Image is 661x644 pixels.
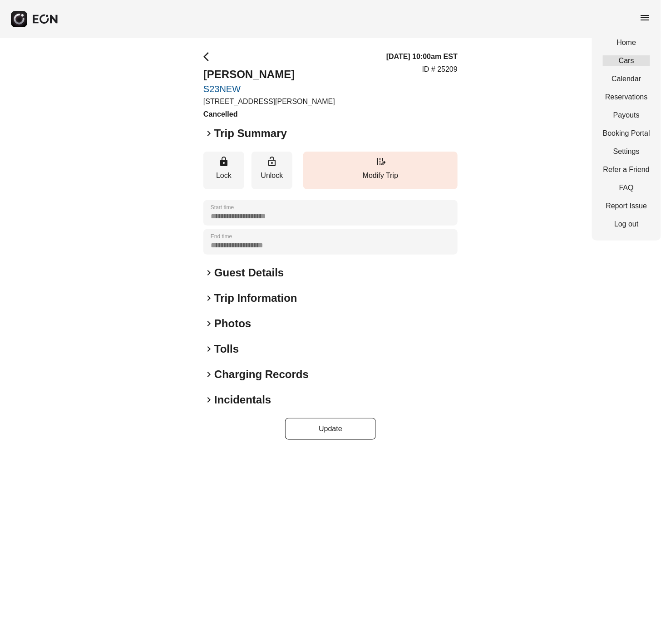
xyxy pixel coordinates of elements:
h2: Charging Records [214,367,309,382]
a: Settings [603,146,650,157]
span: keyboard_arrow_right [203,267,214,278]
span: arrow_back_ios [203,51,214,62]
h2: Incidentals [214,393,271,407]
a: FAQ [603,182,650,193]
p: Unlock [256,170,288,181]
button: Modify Trip [303,152,458,189]
a: Log out [603,219,650,230]
p: Modify Trip [308,170,453,181]
span: keyboard_arrow_right [203,369,214,380]
span: menu [639,12,650,23]
h3: [DATE] 10:00am EST [386,51,458,62]
h2: Tolls [214,342,239,356]
span: edit_road [375,156,386,167]
h2: Trip Information [214,291,297,305]
h2: Guest Details [214,265,284,280]
p: Lock [208,170,240,181]
button: Lock [203,152,244,189]
span: lock_open [266,156,277,167]
h2: Photos [214,316,251,331]
a: Cars [603,55,650,66]
a: Refer a Friend [603,164,650,175]
a: Calendar [603,74,650,84]
h3: Cancelled [203,109,335,120]
button: Unlock [252,152,292,189]
span: keyboard_arrow_right [203,293,214,304]
span: keyboard_arrow_right [203,318,214,329]
p: [STREET_ADDRESS][PERSON_NAME] [203,96,335,107]
span: keyboard_arrow_right [203,128,214,139]
p: ID # 25209 [422,64,458,75]
h2: [PERSON_NAME] [203,67,335,82]
span: keyboard_arrow_right [203,344,214,354]
span: lock [218,156,229,167]
a: Reservations [603,92,650,103]
h2: Trip Summary [214,126,287,141]
button: Update [285,418,376,440]
a: Report Issue [603,201,650,211]
a: Home [603,37,650,48]
a: Booking Portal [603,128,650,139]
a: Payouts [603,110,650,121]
a: S23NEW [203,84,335,94]
span: keyboard_arrow_right [203,394,214,405]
